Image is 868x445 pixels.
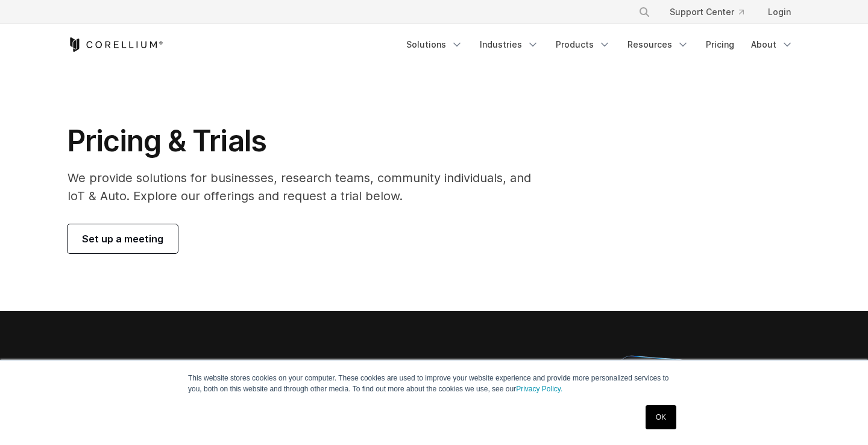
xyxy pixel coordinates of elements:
span: Set up a meeting [82,232,163,246]
a: Pricing [699,34,741,55]
a: OK [646,405,676,429]
a: Corellium Home [68,37,163,52]
a: Privacy Policy. [516,385,562,393]
a: Products [549,34,618,55]
a: Industries [473,34,546,55]
a: About [744,34,800,55]
div: Navigation Menu [624,1,800,23]
a: Login [758,1,800,23]
div: Navigation Menu [399,34,800,55]
button: Search [634,1,655,23]
h1: Pricing & Trials [68,123,548,159]
a: Resources [620,34,696,55]
a: Set up a meeting [68,224,178,253]
p: We provide solutions for businesses, research teams, community individuals, and IoT & Auto. Explo... [68,169,548,205]
a: Solutions [399,34,470,55]
a: Support Center [660,1,753,23]
p: This website stores cookies on your computer. These cookies are used to improve your website expe... [188,373,680,394]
